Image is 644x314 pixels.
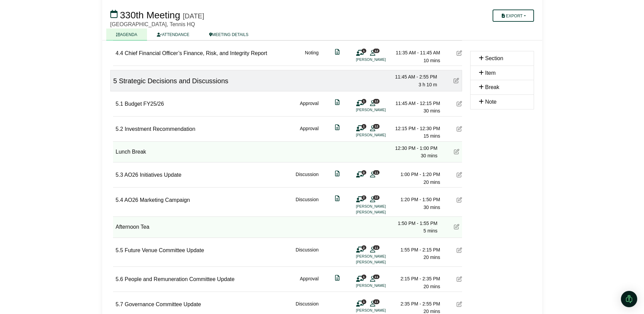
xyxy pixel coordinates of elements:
[373,195,380,200] span: 12
[423,284,440,289] span: 20 mins
[390,144,438,152] div: 12:30 PM - 1:00 PM
[147,29,199,40] a: ATTENDANCE
[296,171,319,186] div: Discussion
[393,125,440,132] div: 12:15 PM - 12:30 PM
[423,58,440,63] span: 10 mins
[125,276,235,282] span: People and Remuneration Committee Update
[373,170,380,175] span: 11
[125,101,164,107] span: Budget FY25/26
[493,10,534,22] button: Export
[116,50,123,56] span: 4.4
[106,29,147,40] a: AGENDA
[113,77,117,85] span: 5
[485,84,499,90] span: Break
[393,246,440,254] div: 1:55 PM - 2:15 PM
[124,172,181,178] span: AO26 Initiatives Update
[423,108,440,114] span: 30 mins
[423,309,440,314] span: 20 mins
[116,247,123,253] span: 5.5
[125,247,204,253] span: Future Venue Committee Update
[116,101,123,107] span: 5.1
[373,245,380,250] span: 11
[390,73,437,81] div: 11:45 AM - 2:55 PM
[423,255,440,260] span: 20 mins
[485,99,497,105] span: Note
[300,125,318,140] div: Approval
[116,276,123,282] span: 5.6
[356,209,407,215] li: [PERSON_NAME]
[362,99,366,103] span: 1
[373,275,380,279] span: 11
[393,100,440,107] div: 11:45 AM - 12:15 PM
[199,29,258,40] a: MEETING DETAILS
[120,10,180,20] span: 330th Meeting
[110,21,195,27] span: [GEOGRAPHIC_DATA], Tennis HQ
[423,228,437,233] span: 5 mins
[362,49,366,53] span: 1
[373,99,380,103] span: 12
[423,205,440,210] span: 30 mins
[485,70,496,76] span: Item
[125,50,267,56] span: Chief Financial Officer’s Finance, Risk, and Integrity Report
[119,77,228,85] span: Strategic Decisions and Discussions
[362,124,366,128] span: 1
[356,204,407,209] li: [PERSON_NAME]
[356,259,407,265] li: [PERSON_NAME]
[356,254,407,259] li: [PERSON_NAME]
[393,275,440,282] div: 2:15 PM - 2:35 PM
[362,170,366,175] span: 0
[362,299,366,304] span: 1
[423,133,440,139] span: 15 mins
[116,197,123,203] span: 5.4
[300,100,318,115] div: Approval
[300,275,318,290] div: Approval
[305,49,318,64] div: Noting
[124,197,190,203] span: AO26 Marketing Campaign
[362,245,366,250] span: 2
[393,49,440,56] div: 11:35 AM - 11:45 AM
[356,283,407,289] li: [PERSON_NAME]
[296,246,319,265] div: Discussion
[423,179,440,185] span: 20 mins
[373,49,380,53] span: 12
[125,126,195,132] span: Investment Recommendation
[390,220,438,227] div: 1:50 PM - 1:55 PM
[393,171,440,178] div: 1:00 PM - 1:20 PM
[621,291,637,307] div: Open Intercom Messenger
[362,275,366,279] span: 1
[419,82,437,87] span: 3 h 10 m
[356,107,407,113] li: [PERSON_NAME]
[485,55,503,61] span: Section
[183,12,204,20] div: [DATE]
[356,308,407,313] li: [PERSON_NAME]
[116,149,146,155] span: Lunch Break
[362,195,366,200] span: 2
[125,301,201,307] span: Governance Committee Update
[393,300,440,308] div: 2:35 PM - 2:55 PM
[373,124,380,128] span: 12
[116,126,123,132] span: 5.2
[116,301,123,307] span: 5.7
[116,172,123,178] span: 5.3
[296,196,319,215] div: Discussion
[356,57,407,63] li: [PERSON_NAME]
[393,196,440,203] div: 1:20 PM - 1:50 PM
[421,153,437,158] span: 30 mins
[116,224,149,230] span: Afternoon Tea
[356,132,407,138] li: [PERSON_NAME]
[373,299,380,304] span: 11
